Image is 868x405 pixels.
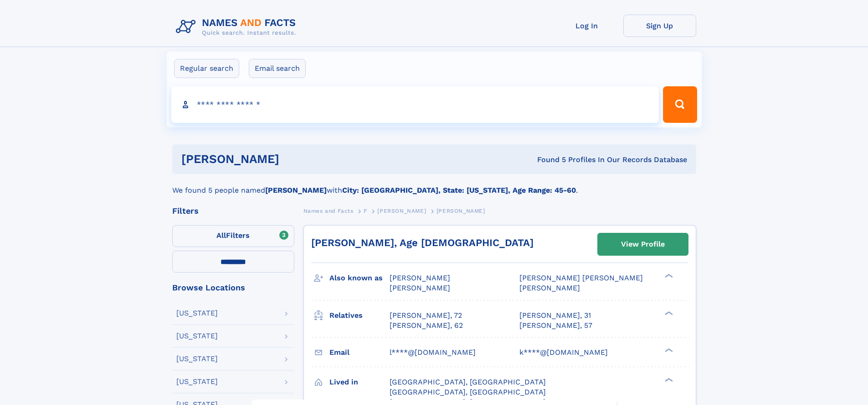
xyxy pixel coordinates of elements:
[176,332,218,340] div: [US_STATE]
[329,308,390,323] h3: Relatives
[390,378,546,386] span: [GEOGRAPHIC_DATA], [GEOGRAPHIC_DATA]
[172,174,696,196] div: We found 5 people named with .
[329,270,390,286] h3: Also known as
[377,208,426,214] span: [PERSON_NAME]
[216,231,226,240] span: All
[249,59,306,78] label: Email search
[437,208,485,214] span: [PERSON_NAME]
[329,374,390,390] h3: Lived in
[663,86,697,123] button: Search Button
[329,345,390,360] h3: Email
[519,321,592,331] a: [PERSON_NAME], 57
[377,205,426,216] a: [PERSON_NAME]
[390,284,450,292] span: [PERSON_NAME]
[519,310,591,321] a: [PERSON_NAME], 31
[390,321,463,331] a: [PERSON_NAME], 62
[390,274,450,282] span: [PERSON_NAME]
[519,274,643,282] span: [PERSON_NAME] [PERSON_NAME]
[663,310,673,316] div: ❯
[364,205,367,216] a: F
[550,15,623,37] a: Log In
[176,310,218,317] div: [US_STATE]
[172,207,294,215] div: Filters
[663,347,673,353] div: ❯
[623,15,696,37] a: Sign Up
[181,153,408,165] h1: [PERSON_NAME]
[311,237,534,248] a: [PERSON_NAME], Age [DEMOGRAPHIC_DATA]
[364,208,367,214] span: F
[519,284,580,292] span: [PERSON_NAME]
[408,155,687,165] div: Found 5 Profiles In Our Records Database
[174,59,239,78] label: Regular search
[598,233,688,255] a: View Profile
[342,186,576,195] b: City: [GEOGRAPHIC_DATA], State: [US_STATE], Age Range: 45-60
[621,234,665,255] div: View Profile
[176,378,218,385] div: [US_STATE]
[172,284,294,292] div: Browse Locations
[172,225,294,247] label: Filters
[176,355,218,363] div: [US_STATE]
[390,310,462,321] a: [PERSON_NAME], 72
[663,273,673,279] div: ❯
[172,15,303,39] img: Logo Names and Facts
[303,205,354,216] a: Names and Facts
[171,86,659,123] input: search input
[390,388,546,396] span: [GEOGRAPHIC_DATA], [GEOGRAPHIC_DATA]
[663,377,673,383] div: ❯
[265,186,327,195] b: [PERSON_NAME]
